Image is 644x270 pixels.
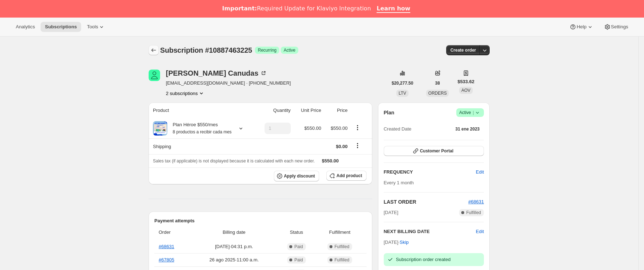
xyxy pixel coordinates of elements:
button: $20,277.50 [387,78,417,88]
span: Tools [87,24,98,30]
h2: Payment attempts [154,217,367,224]
span: $550.00 [322,158,339,164]
div: [PERSON_NAME] Canudas [166,70,267,77]
button: Apply discount [274,171,319,181]
button: Edit [472,166,488,178]
button: Help [565,22,598,32]
small: 8 productos a recibir cada mes [173,129,232,134]
button: Add product [326,171,366,181]
span: $0.00 [336,144,348,149]
span: Add product [336,173,362,179]
span: Created Date [384,125,411,133]
a: Learn how [377,5,410,13]
button: #68631 [468,198,484,205]
button: Customer Portal [384,146,484,156]
button: 38 [431,78,444,88]
span: Customer Portal [420,148,453,154]
span: Every 1 month [384,180,414,185]
span: Settings [611,24,628,30]
button: Subscriptions [41,22,81,32]
th: Product [149,103,255,118]
span: Recurring [258,47,276,53]
span: LTV [398,91,406,96]
b: Important: [222,5,257,12]
span: | [473,110,474,115]
h2: Plan [384,109,395,116]
div: Plan Héroe $550/mes [167,121,232,136]
span: 31 ene 2023 [456,126,480,132]
span: Paid [294,244,303,250]
span: Billing date [192,229,276,236]
a: #68631 [468,199,484,204]
button: 31 ene 2023 [451,124,484,134]
span: Paid [294,257,303,263]
span: 26 ago 2025 · 11:00 a.m. [192,256,276,264]
span: Active [284,47,295,53]
button: Edit [476,228,484,235]
span: Status [280,229,313,236]
span: $550.00 [304,125,321,131]
button: Skip [395,237,413,248]
span: Edit [476,169,484,176]
span: Help [577,24,586,30]
button: Product actions [166,90,205,97]
h2: NEXT BILLING DATE [384,228,476,235]
button: Analytics [11,22,39,32]
span: Apply discount [284,173,315,179]
span: ORDERS [428,91,447,96]
a: #67805 [159,257,174,262]
span: Active [459,109,481,116]
span: 38 [435,80,440,86]
span: Subscriptions [45,24,77,30]
span: $20,277.50 [392,80,413,86]
th: Unit Price [293,103,323,118]
span: Subscription order created [396,257,451,262]
span: [EMAIL_ADDRESS][DOMAIN_NAME] · [PHONE_NUMBER] [166,80,291,87]
button: Subscriptions [149,45,159,55]
button: Product actions [352,124,363,132]
span: AOV [461,88,470,93]
button: Shipping actions [352,142,363,150]
h2: LAST ORDER [384,198,468,205]
span: Create order [451,47,476,53]
span: Analytics [16,24,35,30]
span: Fulfilled [335,257,349,263]
span: Fulfilled [466,210,481,215]
div: Required Update for Klaviyo Integration [222,5,371,12]
button: Tools [83,22,109,32]
th: Order [154,224,190,240]
button: Create order [446,45,480,55]
span: [DATE] · [384,240,409,245]
span: Subscription #10887463225 [160,46,252,54]
img: product img [153,121,167,136]
span: Lorena Canudas [149,70,160,81]
span: $533.62 [457,78,474,85]
a: #68631 [159,244,174,249]
span: Skip [400,239,409,246]
th: Price [323,103,350,118]
h2: FREQUENCY [384,169,476,176]
span: [DATE] · 04:31 p.m. [192,243,276,250]
span: $550.00 [331,125,347,131]
span: Fulfillment [317,229,362,236]
span: Sales tax (if applicable) is not displayed because it is calculated with each new order. [153,158,315,164]
button: Settings [599,22,633,32]
span: [DATE] [384,209,398,216]
span: Fulfilled [335,244,349,250]
th: Shipping [149,138,255,154]
th: Quantity [255,103,293,118]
